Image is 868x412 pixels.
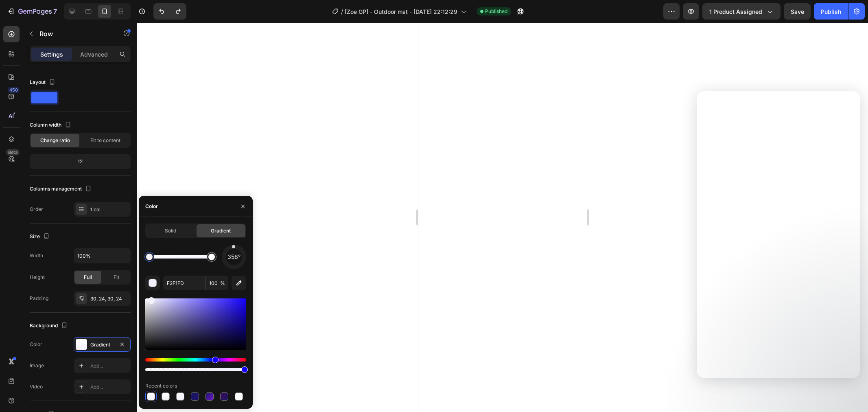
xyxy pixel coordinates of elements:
[114,274,119,281] span: Fit
[90,341,114,348] div: Gradient
[220,280,225,287] span: %
[814,3,848,20] button: Publish
[485,8,507,15] span: Published
[791,8,804,15] span: Save
[40,137,70,144] span: Change ratio
[784,3,811,20] button: Save
[211,227,231,234] span: Gradient
[709,7,762,16] span: 1 product assigned
[53,7,57,16] p: 7
[90,295,129,302] div: 30, 24, 30, 24
[80,50,108,59] p: Advanced
[90,206,129,213] div: 1 col
[145,203,158,210] div: Color
[8,87,20,93] div: 450
[345,7,457,16] span: [Zoe GP] - Outdoor mat - [DATE] 22:12:29
[30,184,93,195] div: Columns management
[30,77,57,88] div: Layout
[341,7,343,16] span: /
[30,341,42,348] div: Color
[30,362,44,369] div: Image
[145,382,177,390] div: Recent colors
[30,206,43,213] div: Order
[30,383,43,390] div: Video
[163,276,206,290] input: Eg: FFFFFF
[30,320,69,331] div: Background
[3,3,61,20] button: 7
[90,384,129,391] div: Add...
[30,231,51,242] div: Size
[30,252,43,259] div: Width
[90,362,129,370] div: Add...
[74,248,130,263] input: Auto
[821,7,841,16] div: Publish
[227,252,241,262] span: 358°
[30,120,73,131] div: Column width
[165,227,176,234] span: Solid
[30,295,48,302] div: Padding
[840,372,860,392] iframe: Intercom live chat
[145,358,246,362] div: Hue
[702,3,781,20] button: 1 product assigned
[153,3,186,20] div: Undo/Redo
[90,137,120,144] span: Fit to content
[30,274,45,281] div: Height
[40,50,63,59] p: Settings
[418,23,587,412] iframe: Design area
[6,149,20,156] div: Beta
[84,274,92,281] span: Full
[31,156,129,167] div: 12
[697,91,860,378] iframe: Intercom live chat
[39,29,109,39] p: Row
